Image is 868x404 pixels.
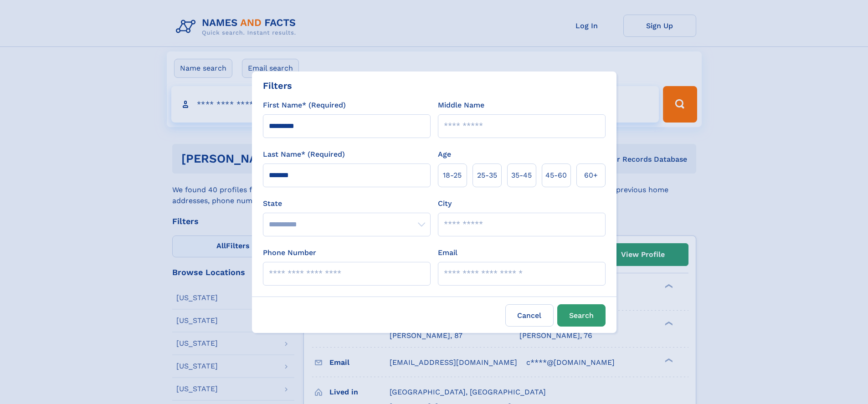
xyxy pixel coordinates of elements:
label: City [438,198,452,209]
span: 60+ [584,170,598,181]
span: 35‑45 [511,170,532,181]
label: Email [438,247,457,258]
span: 25‑35 [477,170,497,181]
span: 18‑25 [443,170,462,181]
label: Age [438,149,451,160]
label: Last Name* (Required) [263,149,345,160]
label: Phone Number [263,247,316,258]
button: Search [557,304,606,327]
span: 45‑60 [545,170,567,181]
label: State [263,198,431,209]
label: First Name* (Required) [263,100,346,111]
label: Middle Name [438,100,484,111]
label: Cancel [505,304,554,327]
div: Filters [263,79,292,92]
